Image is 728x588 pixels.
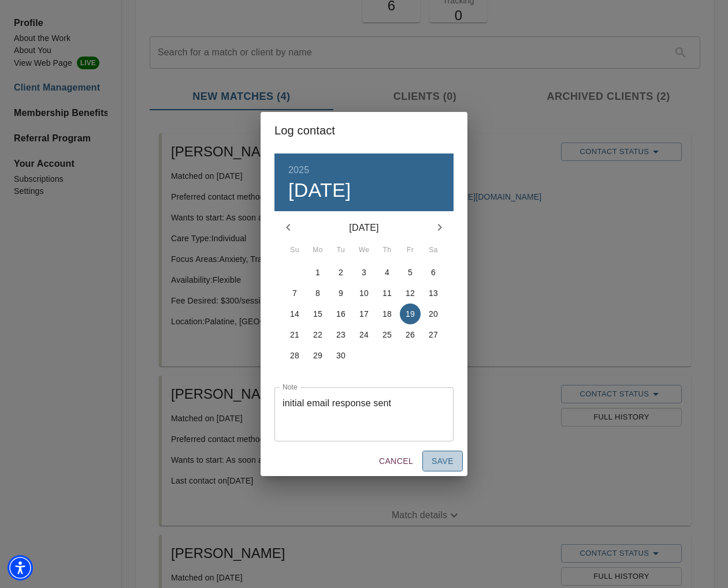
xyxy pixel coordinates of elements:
[307,304,328,324] button: 15
[8,555,33,580] div: Accessibility Menu
[288,162,309,178] button: 2025
[307,324,328,345] button: 22
[307,262,328,283] button: 1
[377,245,398,256] span: Th
[379,454,413,469] span: Cancel
[423,262,444,283] button: 6
[313,308,322,320] p: 15
[288,178,351,203] button: [DATE]
[400,283,421,304] button: 12
[382,329,392,340] p: 25
[400,245,421,256] span: Fr
[423,283,444,304] button: 13
[429,287,438,299] p: 13
[377,283,398,304] button: 11
[313,329,322,340] p: 22
[336,350,346,361] p: 30
[406,287,415,299] p: 12
[330,262,351,283] button: 2
[307,345,328,366] button: 29
[359,329,369,340] p: 24
[290,350,299,361] p: 28
[429,329,438,340] p: 27
[274,121,454,140] h2: Log contact
[362,267,366,278] p: 3
[354,262,374,283] button: 3
[354,245,374,256] span: We
[315,267,320,278] p: 1
[336,308,346,320] p: 16
[431,267,436,278] p: 6
[330,283,351,304] button: 9
[330,304,351,324] button: 16
[359,308,369,320] p: 17
[408,267,413,278] p: 5
[377,324,398,345] button: 25
[302,221,426,235] p: [DATE]
[284,304,305,324] button: 14
[336,329,346,340] p: 23
[354,324,374,345] button: 24
[400,262,421,283] button: 5
[330,245,351,256] span: Tu
[290,329,299,340] p: 21
[307,283,328,304] button: 8
[307,245,328,256] span: Mo
[406,308,415,320] p: 19
[313,350,322,361] p: 29
[429,308,438,320] p: 20
[422,451,463,472] button: Save
[377,304,398,324] button: 18
[406,329,415,340] p: 26
[284,283,305,304] button: 7
[432,454,454,469] span: Save
[290,308,299,320] p: 14
[339,287,343,299] p: 9
[284,345,305,366] button: 28
[354,283,374,304] button: 10
[377,262,398,283] button: 4
[292,287,297,299] p: 7
[330,324,351,345] button: 23
[315,287,320,299] p: 8
[400,324,421,345] button: 26
[382,287,392,299] p: 11
[423,245,444,256] span: Sa
[423,304,444,324] button: 20
[284,324,305,345] button: 21
[385,267,389,278] p: 4
[339,267,343,278] p: 2
[283,398,445,430] textarea: initial email response sent
[354,304,374,324] button: 17
[359,287,369,299] p: 10
[284,245,305,256] span: Su
[400,304,421,324] button: 19
[382,308,392,320] p: 18
[330,345,351,366] button: 30
[423,324,444,345] button: 27
[374,451,418,472] button: Cancel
